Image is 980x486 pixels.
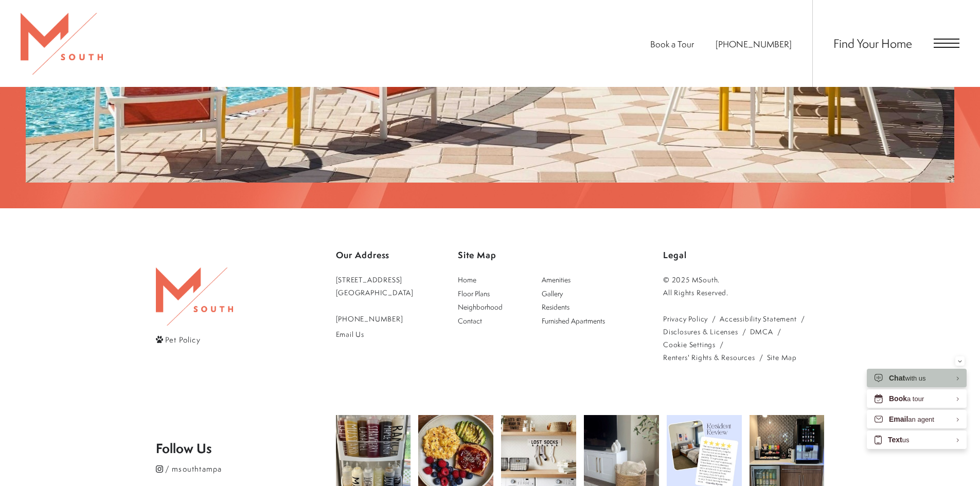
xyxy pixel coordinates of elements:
a: Go to Floor Plans [453,287,530,301]
img: MSouth [21,13,103,75]
span: Furnished Apartments [542,316,605,326]
a: Go to Residents [537,300,614,314]
a: Get Directions to 5110 South Manhattan Avenue Tampa, FL 33611 [336,273,414,299]
span: Contact [458,316,482,326]
a: Go to Furnished Apartments (opens in a new tab) [537,314,614,328]
span: [PHONE_NUMBER] [336,314,403,323]
a: Renters' Rights & Resources [663,351,755,364]
a: Go to Gallery [537,287,614,301]
span: / msouthtampa [165,463,222,474]
a: Book a Tour [650,38,694,50]
a: Follow msouthtampa on Instagram [156,462,336,475]
p: Site Map [458,246,619,265]
a: Go to Amenities [537,273,614,287]
img: MSouth [156,267,233,325]
a: Go to Home [453,273,530,287]
p: Follow Us [156,442,336,455]
a: Go to Contact [453,314,530,328]
span: Pet Policy [165,334,201,345]
span: Neighborhood [458,302,503,312]
a: Website Site Map [767,351,797,364]
a: Email Us [336,328,414,340]
span: Floor Plans [458,289,490,298]
a: Local and State Disclosures and License Information [663,325,738,338]
p: All Rights Reserved. [663,286,825,299]
a: Go to Neighborhood [453,300,530,314]
span: Home [458,275,476,284]
a: Accessibility Statement [720,312,796,325]
a: Cookie Settings [663,338,716,351]
div: Main [453,273,614,328]
span: [PHONE_NUMBER] [716,38,792,50]
a: Greystar privacy policy [663,312,708,325]
span: Gallery [542,289,563,298]
p: Our Address [336,246,414,265]
a: Find Your Home [833,35,912,51]
p: © 2025 MSouth. [663,273,825,286]
a: Greystar DMCA policy [750,325,773,338]
p: Legal [663,246,825,265]
a: Call Us at 813-570-8014 [716,38,792,50]
button: Open Menu [934,39,959,48]
span: Amenities [542,275,571,284]
a: Call Us [336,312,414,325]
span: Residents [542,302,569,312]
